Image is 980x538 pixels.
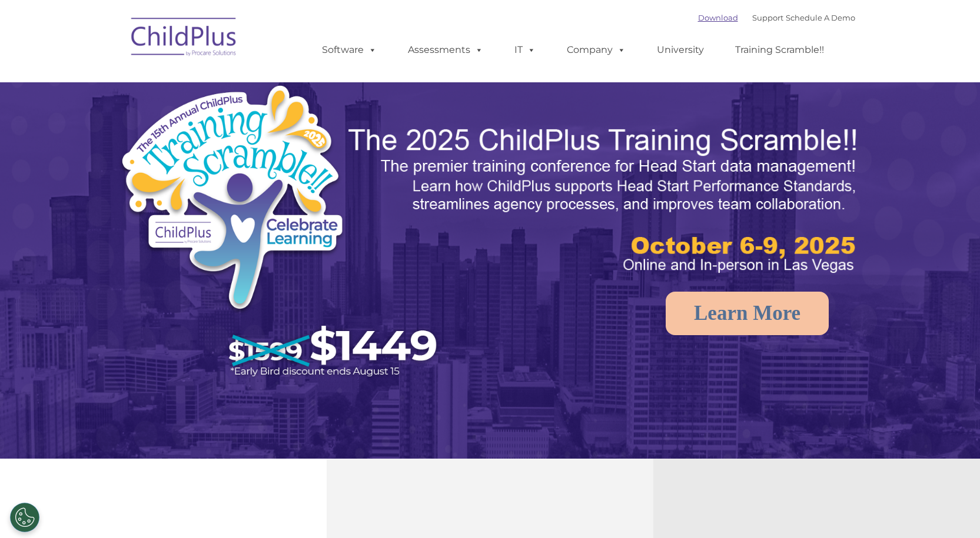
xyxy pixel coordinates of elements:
[786,13,855,22] a: Schedule A Demo
[666,292,829,335] a: Learn More
[698,13,855,22] font: |
[164,126,214,135] span: Phone number
[752,13,783,22] a: Support
[645,38,716,62] a: University
[10,503,39,532] button: Cookies Settings
[164,78,200,86] span: Last name
[396,38,495,62] a: Assessments
[310,38,388,62] a: Software
[723,38,836,62] a: Training Scramble!!
[698,13,738,22] a: Download
[503,38,547,62] a: IT
[555,38,637,62] a: Company
[125,9,243,68] img: ChildPlus by Procare Solutions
